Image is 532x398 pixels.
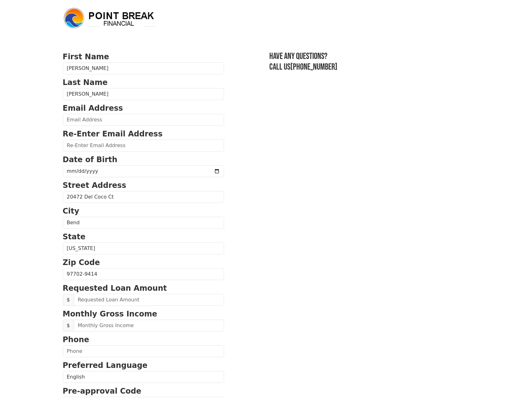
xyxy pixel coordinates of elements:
span: $ [63,294,74,306]
input: Monthly Gross Income [74,320,224,332]
input: Phone [63,345,224,357]
strong: Requested Loan Amount [63,284,167,293]
input: City [63,217,224,229]
strong: Street Address [63,181,126,190]
h3: Have any questions? [269,51,470,62]
strong: Email Address [63,104,123,113]
strong: City [63,207,79,215]
h3: Call us [269,62,470,72]
strong: Pre-approval Code [63,387,142,395]
img: logo.png [63,7,157,29]
strong: Preferred Language [63,361,148,370]
strong: First Name [63,52,109,61]
input: Requested Loan Amount [74,294,224,306]
strong: State [63,232,86,241]
input: Email Address [63,114,224,126]
strong: Zip Code [63,258,100,267]
input: Last Name [63,88,224,100]
p: Monthly Gross Income [63,308,224,320]
strong: Last Name [63,78,108,87]
strong: Re-Enter Email Address [63,130,163,138]
a: [PHONE_NUMBER] [290,62,337,72]
strong: Phone [63,335,89,344]
input: Zip Code [63,268,224,280]
input: Street Address [63,191,224,203]
input: First Name [63,62,224,74]
input: Re-Enter Email Address [63,140,224,151]
span: $ [63,320,74,332]
strong: Date of Birth [63,155,117,164]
